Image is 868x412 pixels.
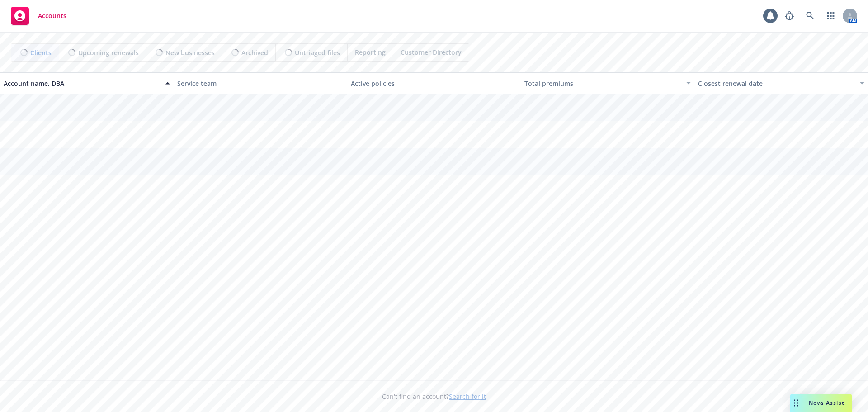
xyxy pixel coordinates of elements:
span: Clients [30,48,52,57]
span: Nova Assist [809,399,844,407]
a: Report a Bug [780,7,798,25]
span: Accounts [38,12,66,19]
div: Closest renewal date [698,79,854,88]
span: Untriaged files [295,48,340,57]
button: Total premiums [521,72,694,94]
button: Nova Assist [790,394,852,412]
span: New businesses [165,48,215,57]
a: Switch app [822,7,840,25]
button: Service team [174,72,347,94]
span: Upcoming renewals [78,48,139,57]
span: Reporting [355,47,386,57]
div: Total premiums [524,79,681,88]
span: Customer Directory [401,47,462,57]
span: Archived [241,48,268,57]
a: Accounts [7,3,70,28]
span: Can't find an account? [382,392,486,401]
a: Search for it [449,392,486,401]
button: Closest renewal date [694,72,868,94]
button: Active policies [347,72,521,94]
div: Account name, DBA [4,79,160,88]
div: Service team [177,79,344,88]
div: Drag to move [790,394,802,412]
a: Search [801,7,819,25]
div: Active policies [351,79,517,88]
